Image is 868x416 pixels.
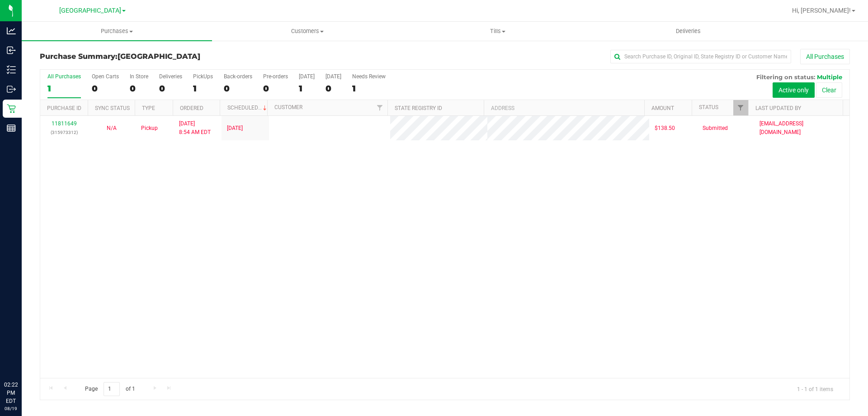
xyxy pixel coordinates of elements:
[107,125,117,131] span: Not Applicable
[179,120,211,137] span: [DATE] 8:54 AM EDT
[7,85,16,94] inline-svg: Outbound
[299,83,315,94] div: 1
[92,83,119,94] div: 0
[816,82,842,98] button: Clear
[402,22,593,41] a: Tills
[7,26,16,35] inline-svg: Analytics
[263,73,288,80] div: Pre-orders
[299,73,315,80] div: [DATE]
[95,105,130,111] a: Sync Status
[352,73,386,80] div: Needs Review
[790,382,840,396] span: 1 - 1 of 1 items
[40,53,310,61] h3: Purchase Summary:
[22,22,212,41] a: Purchases
[52,120,77,127] a: 11811649
[274,104,302,110] a: Customer
[7,124,16,133] inline-svg: Reports
[193,83,213,94] div: 1
[22,27,212,35] span: Purchases
[655,124,675,133] span: $138.50
[325,83,341,94] div: 0
[651,105,674,111] a: Amount
[703,124,728,133] span: Submitted
[395,105,442,111] a: State Registry ID
[46,128,82,137] p: (315973312)
[130,83,148,94] div: 0
[142,105,155,111] a: Type
[130,73,148,80] div: In Store
[47,83,81,94] div: 1
[141,124,158,133] span: Pickup
[227,124,243,133] span: [DATE]
[4,381,18,405] p: 02:22 PM EDT
[733,100,748,115] a: Filter
[224,73,252,80] div: Back-orders
[47,105,81,111] a: Purchase ID
[699,104,718,110] a: Status
[227,105,269,111] a: Scheduled
[47,73,81,80] div: All Purchases
[759,120,844,137] span: [EMAIL_ADDRESS][DOMAIN_NAME]
[792,7,851,14] span: Hi, [PERSON_NAME]!
[773,82,815,98] button: Active only
[800,49,850,64] button: All Purchases
[7,104,16,113] inline-svg: Retail
[92,73,119,80] div: Open Carts
[159,83,182,94] div: 0
[59,7,121,14] span: [GEOGRAPHIC_DATA]
[325,73,341,80] div: [DATE]
[212,22,402,41] a: Customers
[755,105,801,111] a: Last Updated By
[263,83,288,94] div: 0
[352,83,386,94] div: 1
[107,124,117,133] button: N/A
[180,105,203,111] a: Ordered
[7,46,16,55] inline-svg: Inbound
[610,50,791,63] input: Search Purchase ID, Original ID, State Registry ID or Customer Name...
[403,27,592,35] span: Tills
[104,382,120,396] input: 1
[118,52,200,61] span: [GEOGRAPHIC_DATA]
[159,73,182,80] div: Deliveries
[4,405,18,412] p: 08/19
[817,73,842,81] span: Multiple
[664,27,713,35] span: Deliveries
[212,27,402,35] span: Customers
[373,100,387,115] a: Filter
[9,344,36,371] iframe: Resource center
[7,65,16,74] inline-svg: Inventory
[484,100,644,116] th: Address
[224,83,252,94] div: 0
[593,22,783,41] a: Deliveries
[756,73,815,81] span: Filtering on status:
[193,73,213,80] div: PickUps
[77,382,142,396] span: Page of 1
